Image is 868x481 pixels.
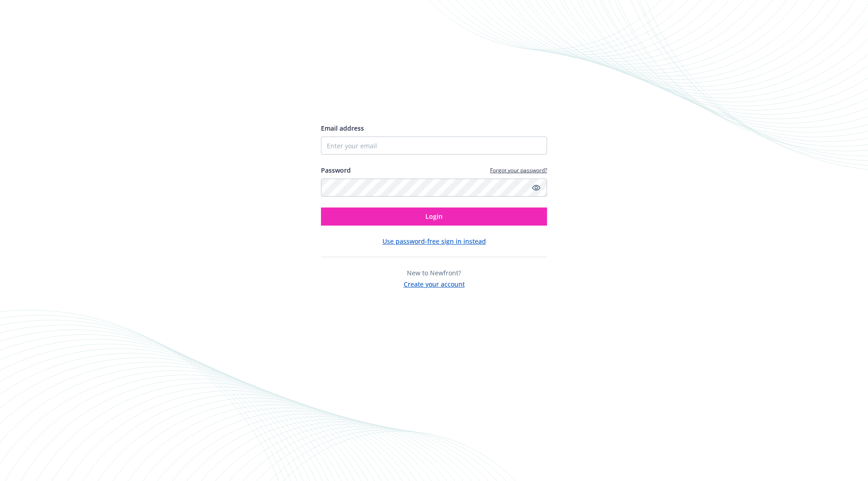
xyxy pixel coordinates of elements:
a: Show password [531,182,542,193]
label: Password [321,165,351,175]
button: Use password-free sign in instead [382,236,486,246]
img: Newfront logo [321,91,406,107]
span: New to Newfront? [407,269,461,277]
button: Create your account [404,278,465,289]
input: Enter your email [321,137,547,155]
button: Login [321,207,547,226]
span: Email address [321,124,364,132]
input: Enter your password [321,179,547,197]
span: Login [425,212,443,221]
a: Forgot your password? [490,166,547,174]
